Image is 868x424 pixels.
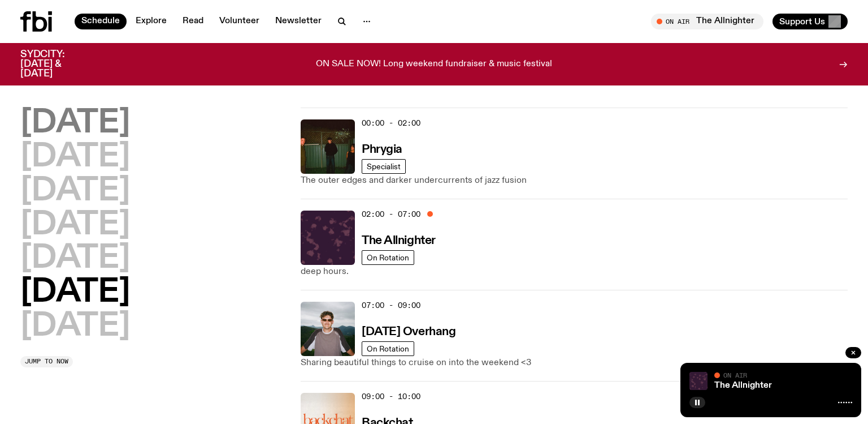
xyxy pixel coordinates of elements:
span: 00:00 - 02:00 [362,118,420,129]
p: ON SALE NOW! Long weekend fundraiser & music festival [316,59,552,70]
a: The Allnighter [714,381,772,390]
button: [DATE] [20,311,130,342]
a: Schedule [75,14,127,29]
span: Specialist [367,162,401,170]
span: On Air [723,371,747,379]
button: On AirThe Allnighter [651,14,763,29]
p: The outer edges and darker undercurrents of jazz fusion [301,174,848,187]
button: [DATE] [20,142,130,173]
a: [DATE] Overhang [362,324,455,338]
a: Volunteer [212,14,266,29]
a: On Rotation [362,341,414,356]
button: [DATE] [20,175,130,207]
span: Jump to now [25,358,68,365]
button: [DATE] [20,243,130,275]
a: Explore [129,14,173,29]
img: A greeny-grainy film photo of Bela, John and Bindi at night. They are standing in a backyard on g... [301,119,355,174]
h3: Phrygia [362,144,402,156]
button: Support Us [772,14,848,29]
h3: The Allnighter [362,235,436,247]
button: [DATE] [20,277,130,309]
span: On Rotation [367,253,409,262]
a: Specialist [362,159,406,174]
h3: SYDCITY: [DATE] & [DATE] [20,50,93,79]
span: On Rotation [367,344,409,353]
img: Harrie Hastings stands in front of cloud-covered sky and rolling hills. He's wearing sunglasses a... [301,302,355,356]
a: On Rotation [362,250,414,265]
button: [DATE] [20,209,130,241]
button: [DATE] [20,108,130,139]
span: 09:00 - 10:00 [362,391,420,402]
p: deep hours. [301,265,848,279]
a: Phrygia [362,142,402,156]
button: Jump to now [20,356,73,367]
a: Read [176,14,210,29]
p: Sharing beautiful things to cruise on into the weekend <3 [301,356,848,370]
a: Newsletter [268,14,328,29]
h3: [DATE] Overhang [362,326,455,338]
span: 07:00 - 09:00 [362,300,420,311]
span: Support Us [779,16,825,27]
span: 02:00 - 07:00 [362,209,420,220]
a: The Allnighter [362,233,436,247]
